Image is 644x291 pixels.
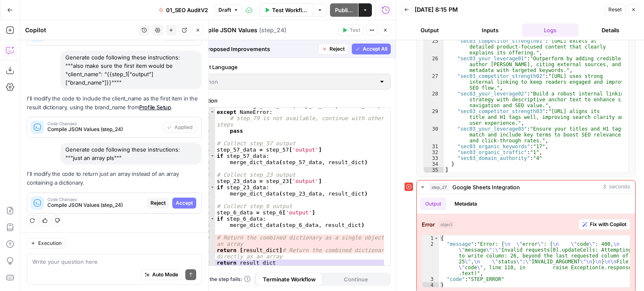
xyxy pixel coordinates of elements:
button: Publish [330,3,358,17]
a: Profile Setup [139,104,171,111]
div: 3 [422,276,439,282]
span: Proposed Improvements [205,45,315,53]
span: object [438,221,454,228]
button: 01_SEO AuditV2 [153,3,213,17]
strong: Error [422,220,435,229]
div: 34 [424,161,444,167]
div: Generate code following these instructions: """just an array pls""" [60,143,202,165]
span: 01_SEO AuditV2 [166,6,208,14]
button: Metadata [449,198,482,210]
span: Toggle code folding, rows 1 through 4 [434,235,439,241]
span: Test Workflow [272,6,308,14]
span: Execution [38,239,62,247]
span: step_27 [429,183,449,191]
button: Draft [215,5,242,15]
span: Terminate Workflow [263,275,316,283]
div: 32 [424,149,444,155]
div: Generate code following these instructions: """also make sure the first item would be "client_nam... [60,51,202,89]
button: Output [401,23,458,37]
span: Compile JSON Values (step_24) [47,201,144,209]
div: 30 [424,126,444,144]
span: ( step_24 ) [259,26,286,34]
div: 25 [424,38,444,56]
button: Accept All [352,44,391,54]
button: Reject [318,44,348,54]
div: 33 [424,155,444,161]
button: Applied [163,122,196,133]
span: Fix with Copilot [590,221,626,228]
span: 3 seconds [603,183,630,191]
span: Applied [174,124,192,131]
button: Execution [27,237,65,248]
span: Compile JSON Values (step_24) [47,126,160,133]
div: 29 [424,108,444,126]
button: Fix with Copilot [579,219,630,230]
div: 1 [422,235,439,241]
p: I'll modify the code to include the client_name as the first item in the result dictionary, using... [27,94,202,112]
span: Code Changes [47,197,144,201]
input: Python [200,77,375,86]
button: 3 seconds [417,180,635,194]
button: Reset [605,4,626,15]
div: Copilot [25,26,136,34]
div: Compile JSON Values [195,26,336,34]
div: 2 [422,241,439,276]
span: Reset [608,6,622,13]
label: Select Language [195,63,391,71]
span: Test [350,26,360,34]
div: 27 [424,73,444,91]
button: Logs [522,23,579,37]
span: Accept All [363,45,387,53]
button: Accept [172,198,196,209]
span: Reject [151,199,166,207]
button: Test Workflow [259,3,313,17]
div: 4 [422,282,439,288]
button: Continue [322,273,389,286]
span: Publish [335,6,353,14]
div: 31 [424,144,444,149]
span: Code Changes [47,121,160,126]
span: Auto Mode [152,270,178,278]
button: Test [338,25,364,36]
button: Reject [147,198,169,209]
button: Output [420,198,446,210]
button: Details [582,23,639,37]
span: Draft [218,6,231,14]
button: Auto Mode [141,269,182,280]
span: Continue [344,275,368,283]
label: Function [195,96,391,105]
div: 35 [424,167,444,173]
span: Reject [330,45,345,53]
span: Accept [176,199,193,207]
div: 28 [424,91,444,108]
button: Inputs [462,23,519,37]
a: When the step fails: [195,276,251,283]
div: 26 [424,56,444,73]
p: I'll modify the code to return just an array instead of an array containing a dictionary. [27,170,202,187]
span: Google Sheets Integration [452,183,520,191]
